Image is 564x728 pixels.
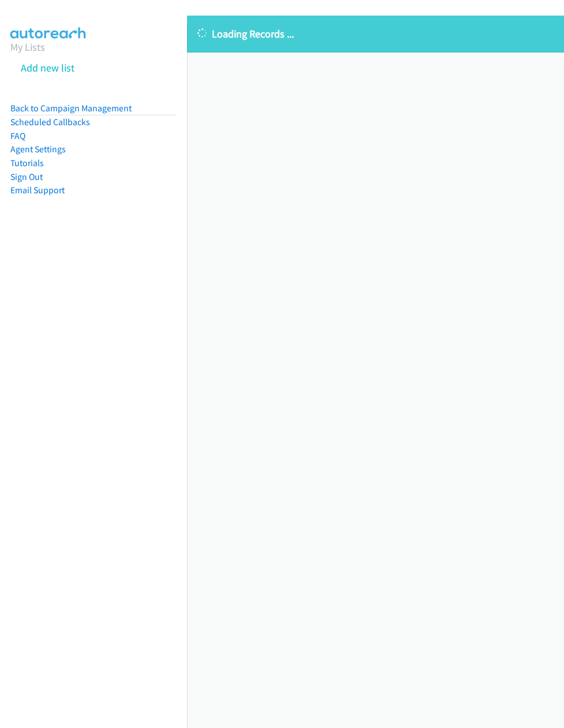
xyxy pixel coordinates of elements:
[10,130,25,141] a: FAQ
[10,171,43,182] a: Sign Out
[10,144,66,155] a: Agent Settings
[10,40,45,54] a: My Lists
[10,185,65,196] a: Email Support
[10,103,132,114] a: Back to Campaign Management
[197,26,554,42] p: Loading Records ...
[10,117,90,127] a: Scheduled Callbacks
[10,157,44,168] a: Tutorials
[21,61,74,74] a: Add new list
